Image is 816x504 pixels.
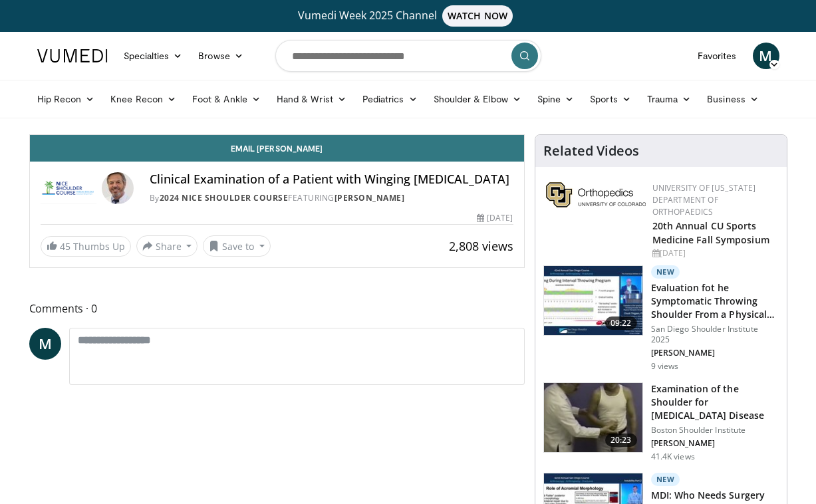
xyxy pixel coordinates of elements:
p: 41.4K views [651,451,695,462]
div: [DATE] [652,247,776,259]
a: Favorites [690,43,745,69]
span: 20:23 [605,434,637,447]
a: 20:23 Examination of the Shoulder for [MEDICAL_DATA] Disease Boston Shoulder Institute [PERSON_NA... [543,382,779,462]
a: Trauma [639,86,700,112]
button: Share [136,235,198,257]
span: 2,808 views [449,238,513,254]
img: 2024 Nice Shoulder Course [41,172,96,204]
a: 45 Thumbs Up [41,236,131,257]
a: Sports [582,86,639,112]
p: [PERSON_NAME] [651,348,779,358]
a: 09:22 New Evaluation fot he Symptomatic Throwing Shoulder From a Physical Ther… San Diego Shoulde... [543,265,779,372]
a: [PERSON_NAME] [335,192,405,203]
span: 45 [60,240,70,253]
a: Shoulder & Elbow [426,86,529,112]
a: Foot & Ankle [184,86,269,112]
a: Vumedi Week 2025 ChannelWATCH NOW [39,5,777,27]
h3: Evaluation fot he Symptomatic Throwing Shoulder From a Physical Ther… [651,281,779,321]
a: Specialties [116,43,191,69]
p: New [651,473,680,486]
p: New [651,265,680,279]
a: M [29,328,61,360]
div: [DATE] [477,212,513,224]
img: 52bd361f-5ad8-4d12-917c-a6aadf70de3f.150x105_q85_crop-smart_upscale.jpg [544,266,642,335]
span: WATCH NOW [442,5,513,27]
img: Screen_shot_2010-09-13_at_8.52.47_PM_1.png.150x105_q85_crop-smart_upscale.jpg [544,383,642,452]
h4: Related Videos [543,143,639,159]
a: 20th Annual CU Sports Medicine Fall Symposium [652,219,769,246]
h4: Clinical Examination of a Patient with Winging [MEDICAL_DATA] [150,172,513,187]
img: VuMedi Logo [37,49,108,63]
a: Email [PERSON_NAME] [30,135,524,162]
a: Browse [190,43,251,69]
p: San Diego Shoulder Institute 2025 [651,324,779,345]
span: 09:22 [605,316,637,330]
h3: Examination of the Shoulder for [MEDICAL_DATA] Disease [651,382,779,422]
a: Knee Recon [102,86,184,112]
p: 9 views [651,361,679,372]
a: Hip Recon [29,86,103,112]
img: 355603a8-37da-49b6-856f-e00d7e9307d3.png.150x105_q85_autocrop_double_scale_upscale_version-0.2.png [546,182,646,207]
a: Pediatrics [354,86,426,112]
img: Avatar [102,172,134,204]
a: Spine [529,86,582,112]
a: 2024 Nice Shoulder Course [160,192,289,203]
input: Search topics, interventions [275,40,541,72]
span: Comments 0 [29,300,525,317]
a: University of [US_STATE] Department of Orthopaedics [652,182,756,217]
button: Save to [203,235,271,257]
p: Boston Shoulder Institute [651,425,779,436]
a: M [753,43,779,69]
a: Hand & Wrist [269,86,354,112]
a: Business [699,86,767,112]
p: [PERSON_NAME] [651,438,779,449]
div: By FEATURING [150,192,513,204]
